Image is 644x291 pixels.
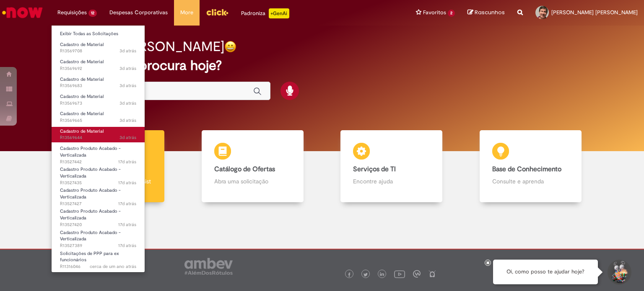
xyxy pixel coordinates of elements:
[448,10,455,17] span: 2
[60,134,136,141] span: R13569644
[52,186,145,204] a: Aberto R13527427 : Cadastro Produto Acabado - Verticalizada
[118,242,136,249] span: 17d atrás
[60,221,136,228] span: R13527420
[119,100,136,106] span: 3d atrás
[119,82,136,89] time: 26/09/2025 10:17:13
[64,58,581,73] h2: O que você procura hoje?
[60,229,121,242] span: Cadastro Produto Acabado - Verticalizada
[413,270,421,278] img: logo_footer_workplace.png
[51,25,145,273] ul: Requisições
[60,100,136,107] span: R13569673
[60,93,104,100] span: Cadastro de Material
[269,8,289,18] p: +GenAi
[90,263,136,270] time: 01/04/2024 17:59:42
[119,48,136,54] span: 3d atrás
[380,272,384,277] img: logo_footer_linkedin.png
[60,65,136,72] span: R13569692
[90,263,136,270] span: cerca de um ano atrás
[551,9,638,16] span: [PERSON_NAME] [PERSON_NAME]
[52,57,145,73] a: Aberto R13569692 : Cadastro de Material
[52,207,145,225] a: Aberto R13527420 : Cadastro Produto Acabado - Verticalizada
[44,130,183,203] a: Tirar dúvidas Tirar dúvidas com Lupi Assist e Gen Ai
[118,180,136,186] time: 12/09/2025 12:05:20
[60,48,136,54] span: R13569708
[60,117,136,124] span: R13569665
[119,48,136,54] time: 26/09/2025 10:19:50
[475,8,505,16] span: Rascunhos
[118,242,136,249] time: 12/09/2025 11:56:30
[119,134,136,141] span: 3d atrás
[52,127,145,142] a: Aberto R13569644 : Cadastro de Material
[206,6,229,18] img: click_logo_yellow_360x200.png
[60,263,136,270] span: R11316046
[214,177,291,185] p: Abra uma solicitação
[60,242,136,249] span: R13527389
[60,41,104,48] span: Cadastro de Material
[60,82,136,89] span: R13569683
[60,166,121,179] span: Cadastro Produto Acabado - Verticalizada
[353,177,430,185] p: Encontre ajuda
[52,29,145,39] a: Exibir Todas as Solicitações
[119,65,136,72] span: 3d atrás
[347,273,351,277] img: logo_footer_facebook.png
[119,117,136,124] time: 26/09/2025 10:14:48
[353,165,396,173] b: Serviços de TI
[241,8,289,18] div: Padroniza
[119,100,136,106] time: 26/09/2025 10:16:00
[119,82,136,89] span: 3d atrás
[180,8,193,17] span: More
[119,134,136,141] time: 26/09/2025 10:12:32
[52,165,145,183] a: Aberto R13527435 : Cadastro Produto Acabado - Verticalizada
[364,273,368,277] img: logo_footer_twitter.png
[52,144,145,162] a: Aberto R13527442 : Cadastro Produto Acabado - Verticalizada
[183,130,322,203] a: Catálogo de Ofertas Abra uma solicitação
[60,159,136,165] span: R13527442
[428,270,436,278] img: logo_footer_naosei.png
[119,117,136,124] span: 3d atrás
[224,41,236,53] img: happy-face.png
[60,208,121,221] span: Cadastro Produto Acabado - Verticalizada
[60,250,119,263] span: Solicitações de PPP para ex funcionários
[88,10,97,17] span: 12
[57,8,87,17] span: Requisições
[60,59,104,65] span: Cadastro de Material
[60,145,121,158] span: Cadastro Produto Acabado - Verticalizada
[52,40,145,56] a: Aberto R13569708 : Cadastro de Material
[606,260,631,285] button: Iniciar Conversa de Suporte
[60,76,104,82] span: Cadastro de Material
[492,177,569,185] p: Consulte e aprenda
[52,92,145,108] a: Aberto R13569673 : Cadastro de Material
[118,201,136,207] span: 17d atrás
[423,8,446,17] span: Favoritos
[109,8,168,17] span: Despesas Corporativas
[118,159,136,165] time: 12/09/2025 12:06:58
[1,4,44,21] img: ServiceNow
[118,201,136,207] time: 12/09/2025 12:03:43
[52,228,145,246] a: Aberto R13527389 : Cadastro Produto Acabado - Verticalizada
[52,75,145,90] a: Aberto R13569683 : Cadastro de Material
[467,9,505,17] a: Rascunhos
[394,268,405,279] img: logo_footer_youtube.png
[119,65,136,72] time: 26/09/2025 10:18:21
[493,260,598,284] div: Oi, como posso te ajudar hoje?
[60,111,104,117] span: Cadastro de Material
[184,258,233,275] img: logo_footer_ambev_rotulo_gray.png
[60,180,136,186] span: R13527435
[52,249,145,267] a: Aberto R11316046 : Solicitações de PPP para ex funcionários
[322,130,461,203] a: Serviços de TI Encontre ajuda
[461,130,600,203] a: Base de Conhecimento Consulte e aprenda
[52,109,145,125] a: Aberto R13569665 : Cadastro de Material
[118,180,136,186] span: 17d atrás
[60,187,121,200] span: Cadastro Produto Acabado - Verticalizada
[118,221,136,228] time: 12/09/2025 12:02:13
[60,128,104,134] span: Cadastro de Material
[60,201,136,207] span: R13527427
[118,159,136,165] span: 17d atrás
[214,165,275,173] b: Catálogo de Ofertas
[118,221,136,228] span: 17d atrás
[492,165,561,173] b: Base de Conhecimento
